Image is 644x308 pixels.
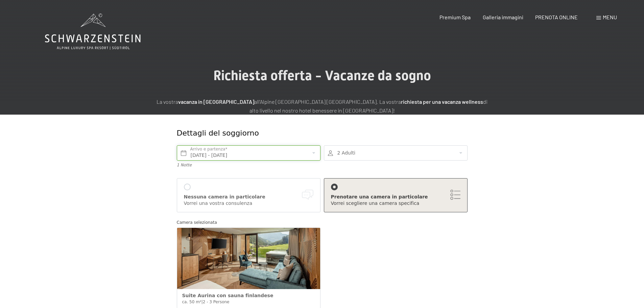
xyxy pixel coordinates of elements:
[182,293,273,298] span: Suite Aurina con sauna finlandese
[184,200,313,207] div: Vorrei una vostra consulenza
[184,194,313,200] div: Nessuna camera in particolare
[177,162,320,168] div: 1 Notte
[178,98,254,105] strong: vacanza in [GEOGRAPHIC_DATA]
[213,68,431,84] span: Richiesta offerta - Vacanze da sogno
[603,14,617,20] span: Menu
[177,219,468,226] div: Camera selezionata
[203,300,230,304] span: 2 - 3 Persone
[401,98,483,105] strong: richiesta per una vacanza wellness
[483,14,523,20] a: Galleria immagini
[331,200,460,207] div: Vorrei scegliere una camera specifica
[153,97,491,115] p: La vostra all'Alpine [GEOGRAPHIC_DATA] [GEOGRAPHIC_DATA]. La vostra di alto livello nel nostro ho...
[201,300,203,304] span: |
[535,14,578,20] a: PRENOTA ONLINE
[331,194,460,200] div: Prenotare una camera in particolare
[439,14,471,20] a: Premium Spa
[182,300,201,304] span: ca. 50 m²
[177,128,419,139] div: Dettagli del soggiorno
[177,228,320,289] img: Suite Aurina con sauna finlandese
